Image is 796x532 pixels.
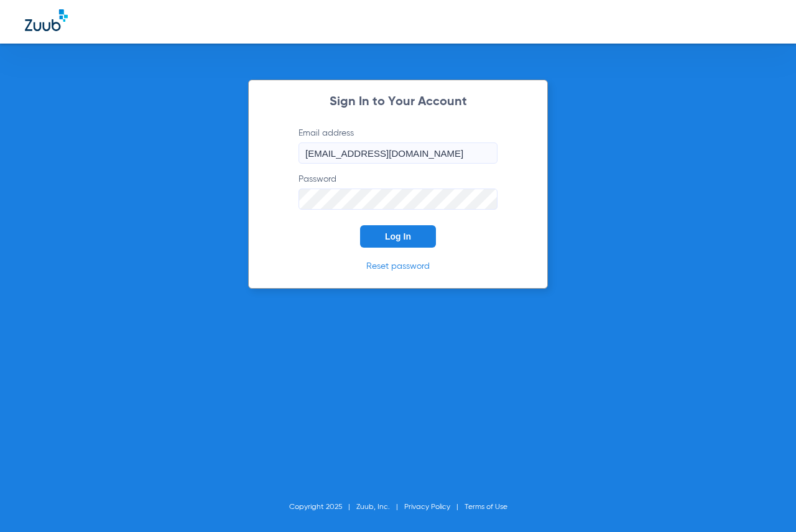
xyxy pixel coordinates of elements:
[356,501,404,513] li: Zuub, Inc.
[734,472,796,532] iframe: Chat Widget
[298,189,497,210] input: Password
[280,96,516,108] h2: Sign In to Your Account
[360,225,436,248] button: Log In
[298,173,497,210] label: Password
[404,503,450,511] a: Privacy Policy
[366,262,430,271] a: Reset password
[385,231,411,241] span: Log In
[25,9,68,31] img: Zuub Logo
[298,127,497,164] label: Email address
[298,142,497,164] input: Email address
[289,501,356,513] li: Copyright 2025
[465,503,507,511] a: Terms of Use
